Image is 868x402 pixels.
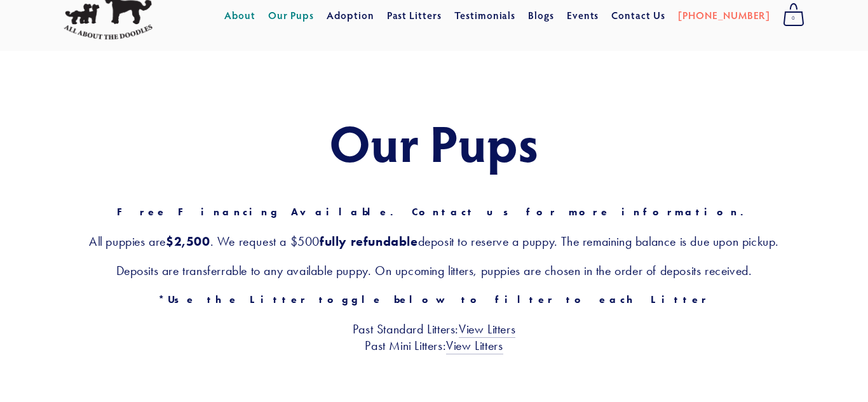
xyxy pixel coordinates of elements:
[320,234,418,249] strong: fully refundable
[64,233,804,250] h3: All puppies are . We request a $500 deposit to reserve a puppy. The remaining balance is due upon...
[327,4,374,27] a: Adoption
[158,293,709,305] strong: *Use the Litter toggle below to filter to each Litter
[459,321,515,338] a: View Litters
[528,4,554,27] a: Blogs
[64,262,804,279] h3: Deposits are transferrable to any available puppy. On upcoming litters, puppies are chosen in the...
[166,234,210,249] strong: $2,500
[611,4,665,27] a: Contact Us
[454,4,516,27] a: Testimonials
[678,4,770,27] a: [PHONE_NUMBER]
[387,8,442,22] a: Past Litters
[64,114,804,170] h1: Our Pups
[446,338,503,354] a: View Litters
[224,4,255,27] a: About
[567,4,599,27] a: Events
[783,10,804,27] span: 0
[117,206,752,218] strong: Free Financing Available. Contact us for more information.
[268,4,315,27] a: Our Pups
[64,321,804,354] h3: Past Standard Litters: Past Mini Litters:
